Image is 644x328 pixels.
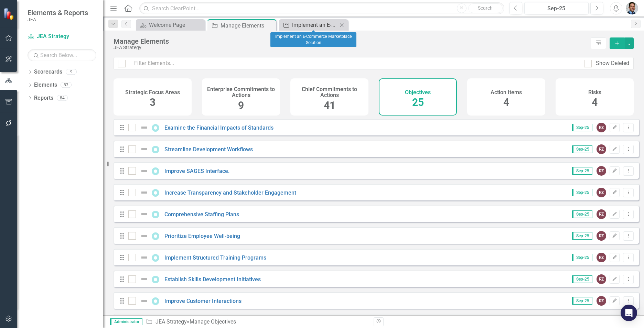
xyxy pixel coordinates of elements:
[28,9,88,17] span: Elements & Reports
[281,21,337,29] a: Implement an E-Commerce Marketplace Solution
[28,49,96,61] input: Search Below...
[270,32,356,47] div: Implement an E-Commerce Marketplace Solution
[3,8,15,20] img: ClearPoint Strategy
[572,254,592,261] span: Sep-25
[572,189,592,196] span: Sep-25
[28,33,96,41] a: JEA Strategy
[164,298,241,304] a: Improve Customer Interactions
[572,297,592,305] span: Sep-25
[114,45,587,50] div: JEA Strategy
[491,89,522,96] h4: Action Items
[572,145,592,153] span: Sep-25
[292,21,337,29] div: Implement an E-Commerce Marketplace Solution
[34,68,62,76] a: Scorecards
[597,209,606,219] div: RZ
[597,123,606,132] div: RZ
[572,232,592,240] span: Sep-25
[597,231,606,241] div: RZ
[125,89,180,96] h4: Strategic Focus Areas
[140,167,148,175] img: Not Defined
[405,89,431,96] h4: Objectives
[206,86,276,98] h4: Enterprise Commitments to Actions
[164,254,266,261] a: Implement Structured Training Programs
[34,81,57,89] a: Elements
[572,167,592,175] span: Sep-25
[164,276,261,283] a: Establish Skills Development Initiatives
[34,94,53,102] a: Reports
[140,275,148,283] img: Not Defined
[150,96,155,108] span: 3
[140,232,148,240] img: Not Defined
[597,274,606,284] div: RZ
[597,296,606,306] div: RZ
[524,2,589,14] button: Sep-25
[139,2,504,14] input: Search ClearPoint...
[592,96,598,108] span: 4
[412,96,424,108] span: 25
[164,233,240,239] a: Prioritize Employee Well-being
[503,96,509,108] span: 4
[130,57,580,70] input: Filter Elements...
[140,210,148,218] img: Not Defined
[324,99,335,111] span: 41
[140,123,148,132] img: Not Defined
[61,82,72,88] div: 83
[468,3,503,13] button: Search
[572,210,592,218] span: Sep-25
[57,95,68,101] div: 84
[164,146,253,153] a: Streamline Development Workflows
[588,89,601,96] h4: Risks
[164,124,273,131] a: Examine the Financial Impacts of Standards
[110,318,142,325] span: Administrator
[138,21,203,29] a: Welcome Page
[478,5,493,11] span: Search
[66,69,77,75] div: 9
[572,124,592,131] span: Sep-25
[164,168,229,174] a: Improve SAGES Interface.
[597,166,606,176] div: RZ
[221,21,275,30] div: Manage Elements
[149,21,203,29] div: Welcome Page
[597,144,606,154] div: RZ
[626,2,638,14] img: Christopher Barrett
[621,305,637,321] div: Open Intercom Messenger
[597,253,606,262] div: RZ
[164,211,239,218] a: Comprehensive Staffing Plans
[28,17,88,22] small: JEA
[140,297,148,305] img: Not Defined
[527,4,586,13] div: Sep-25
[146,318,368,326] div: » Manage Objectives
[140,145,148,153] img: Not Defined
[114,37,587,45] div: Manage Elements
[140,253,148,262] img: Not Defined
[140,188,148,197] img: Not Defined
[572,275,592,283] span: Sep-25
[238,99,244,111] span: 9
[294,86,364,98] h4: Chief Commitments to Actions
[164,189,296,196] a: Increase Transparency and Stakeholder Engagement
[597,188,606,197] div: RZ
[155,318,187,325] a: JEA Strategy
[596,59,629,67] div: Show Deleted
